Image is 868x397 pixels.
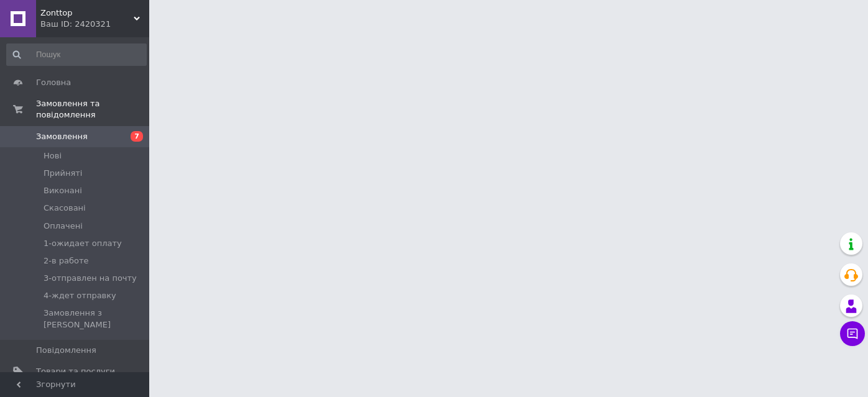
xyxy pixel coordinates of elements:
span: Головна [36,77,71,88]
span: Товари та послуги [36,366,115,377]
span: Виконані [44,185,82,196]
span: Прийняті [44,168,82,179]
div: Ваш ID: 2420321 [40,19,149,30]
span: Оплачені [44,221,83,232]
span: Скасовані [44,203,86,214]
span: Замовлення [36,131,88,142]
input: Пошук [6,43,147,66]
span: Повідомлення [36,345,96,356]
span: 7 [131,131,143,142]
span: Zonttop [40,7,134,19]
span: Нові [44,150,62,162]
span: 1-ожидает оплату [44,238,122,249]
span: 4-ждет отправку [44,290,116,301]
span: Замовлення та повідомлення [36,98,149,121]
button: Чат з покупцем [840,321,865,346]
span: 3-отправлен на почту [44,273,137,284]
span: Замовлення з [PERSON_NAME] [44,308,145,330]
span: 2-в работе [44,255,89,267]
